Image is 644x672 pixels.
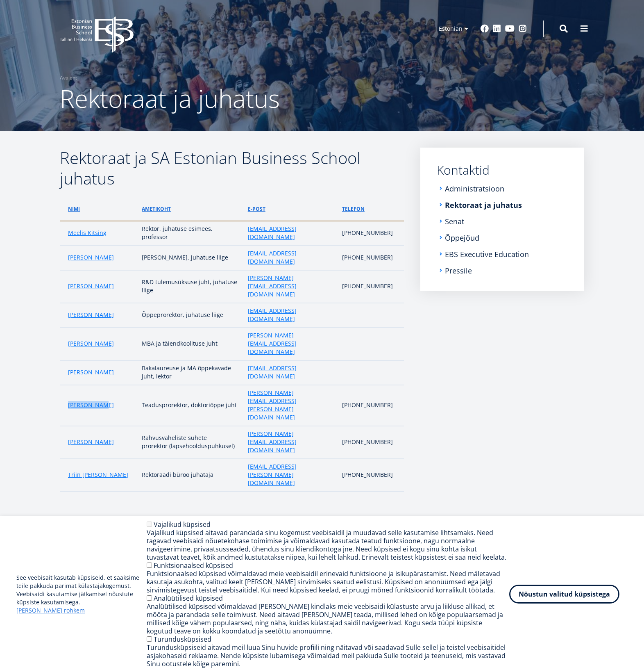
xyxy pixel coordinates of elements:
[248,462,334,487] a: [EMAIL_ADDRESS][PERSON_NAME][DOMAIN_NAME]
[248,389,334,421] a: [PERSON_NAME][EMAIL_ADDRESS][PERSON_NAME][DOMAIN_NAME]
[154,594,223,603] label: Analüütilised küpsised
[445,185,504,193] a: Administratsioon
[147,528,509,561] div: Vajalikud küpsised aitavad parandada sinu kogemust veebisaidil ja muudavad selle kasutamise lihts...
[68,401,114,409] a: [PERSON_NAME]
[248,225,334,241] a: [EMAIL_ADDRESS][DOMAIN_NAME]
[138,426,243,459] td: Rahvusvaheliste suhete prorektor (lapsehoolduspuhkusel)
[138,459,243,492] td: Rektoraadi büroo juhataja
[142,225,239,241] p: Rektor, juhatuse esimees, professor
[60,74,77,82] a: Avaleht
[248,205,265,213] a: e-post
[68,282,114,290] a: [PERSON_NAME]
[68,368,114,376] a: [PERSON_NAME]
[154,520,211,529] label: Vajalikud küpsised
[138,246,243,270] td: [PERSON_NAME], juhatuse liige
[154,561,233,570] label: Funktsionaalsed küpsised
[60,148,404,189] h2: Rektoraat ja SA Estonian Business School juhatus
[138,303,243,328] td: Õppeprorektor, juhatuse liige
[138,360,243,385] td: Bakalaureuse ja MA õppekavade juht, lektor
[147,643,509,668] div: Turundusküpsiseid aitavad meil luua Sinu huvide profiili ning näitavad või saadavad Sulle sellel ...
[142,205,171,213] a: ametikoht
[68,253,114,262] a: [PERSON_NAME]
[338,246,404,270] td: [PHONE_NUMBER]
[248,430,334,454] a: [PERSON_NAME][EMAIL_ADDRESS][DOMAIN_NAME]
[481,25,489,33] a: Facebook
[342,229,396,237] p: [PHONE_NUMBER]
[68,205,80,213] a: Nimi
[154,635,211,644] label: Turundusküpsised
[338,459,404,492] td: [PHONE_NUMBER]
[68,438,114,446] a: [PERSON_NAME]
[342,205,365,213] a: telefon
[68,471,128,479] a: Triin [PERSON_NAME]
[248,331,334,356] a: [PERSON_NAME][EMAIL_ADDRESS][DOMAIN_NAME]
[445,250,529,258] a: EBS Executive Education
[248,274,334,298] a: [PERSON_NAME][EMAIL_ADDRESS][DOMAIN_NAME]
[338,385,404,426] td: [PHONE_NUMBER]
[493,25,501,33] a: Linkedin
[138,270,243,303] td: R&D tulemusüksuse juht, juhatuse liige
[68,339,114,348] a: [PERSON_NAME]
[138,385,243,426] td: Teadusprorektor, doktoriōppe juht
[445,201,522,209] a: Rektoraat ja juhatus
[509,585,619,604] button: Nõustun valitud küpsistega
[138,328,243,360] td: MBA ja täiendkoolituse juht
[16,574,147,615] p: See veebisait kasutab küpsiseid, et saaksime teile pakkuda parimat külastajakogemust. Veebisaidi ...
[60,82,280,115] span: Rektoraat ja juhatus
[147,602,509,635] div: Analüütilised küpsised võimaldavad [PERSON_NAME] kindlaks meie veebisaidi külastuste arvu ja liik...
[248,249,334,266] a: [EMAIL_ADDRESS][DOMAIN_NAME]
[248,364,334,380] a: [EMAIL_ADDRESS][DOMAIN_NAME]
[248,307,334,323] a: [EMAIL_ADDRESS][DOMAIN_NAME]
[437,164,568,176] a: Kontaktid
[519,25,527,33] a: Instagram
[445,267,472,275] a: Pressile
[68,311,114,319] a: [PERSON_NAME]
[505,25,515,33] a: Youtube
[445,234,479,242] a: Õppejõud
[16,606,85,615] a: [PERSON_NAME] rohkem
[338,270,404,303] td: [PHONE_NUMBER]
[68,229,107,237] a: Meelis Kitsing
[445,217,464,226] a: Senat
[147,569,509,594] div: Funktsionaalsed küpsised võimaldavad meie veebisaidil erinevaid funktsioone ja isikupärastamist. ...
[338,426,404,459] td: [PHONE_NUMBER]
